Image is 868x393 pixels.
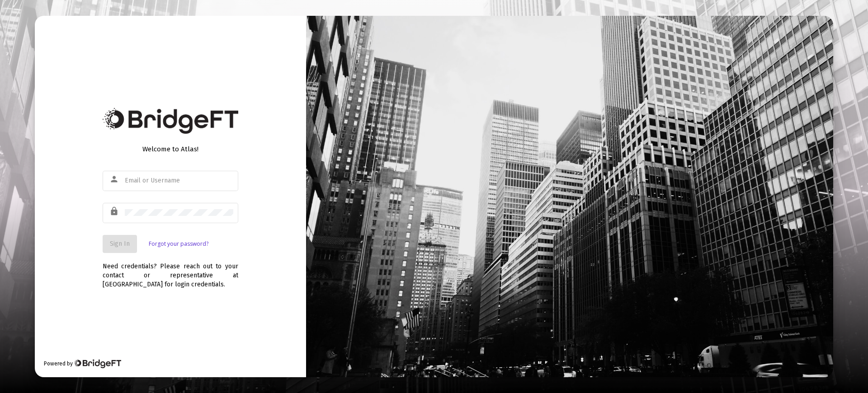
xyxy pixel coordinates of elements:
[103,108,238,134] img: Bridge Financial Technology Logo
[109,206,120,217] mat-icon: lock
[149,239,208,248] a: Forgot your password?
[103,253,238,289] div: Need credentials? Please reach out to your contact or representative at [GEOGRAPHIC_DATA] for log...
[44,359,121,368] div: Powered by
[109,174,120,185] mat-icon: person
[125,177,233,184] input: Email or Username
[103,145,238,154] div: Welcome to Atlas!
[74,359,121,368] img: Bridge Financial Technology Logo
[103,235,137,253] button: Sign In
[110,240,130,248] span: Sign In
